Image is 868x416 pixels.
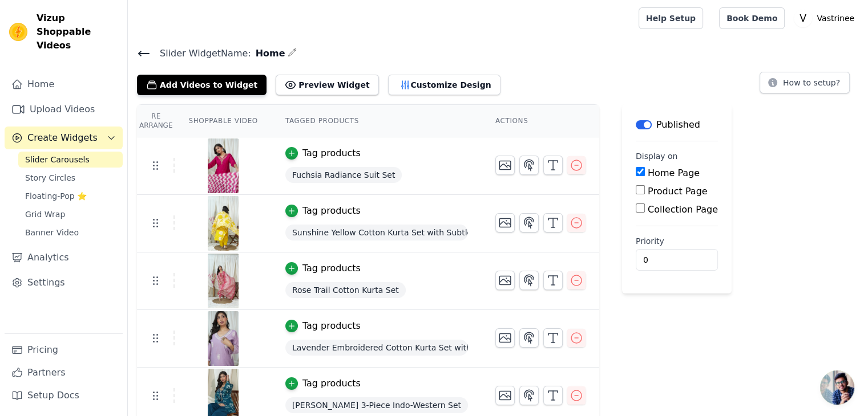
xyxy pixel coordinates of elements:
span: Sunshine Yellow Cotton Kurta Set with Subtle Floral Print & Dupatta [285,225,468,240]
div: Tag products [302,377,361,390]
a: Partners [5,361,123,384]
label: Home Page [648,168,700,178]
a: Home [5,73,123,96]
span: Rose Trail Cotton Kurta Set [285,282,406,298]
span: Fuchsia Radiance Suit Set [285,167,402,183]
th: Re Arrange [137,105,175,137]
span: [PERSON_NAME] 3-Piece Indo-Western Set [285,397,468,413]
span: Slider Carousels [25,154,90,165]
button: Tag products [285,319,361,333]
button: How to setup? [760,72,850,93]
div: Tag products [302,146,361,160]
text: V [800,13,806,24]
p: Vastrinee [812,8,859,28]
button: Tag products [285,146,361,160]
button: Tag products [285,377,361,390]
div: Tag products [302,262,361,275]
button: Change Thumbnail [495,156,515,175]
div: Tag products [302,204,361,218]
a: Story Circles [18,170,123,186]
button: Preview Widget [276,75,378,95]
label: Priority [636,235,718,247]
img: vizup-images-9a3a.png [207,311,239,366]
a: Settings [5,271,123,294]
legend: Display on [636,150,678,162]
button: Create Widgets [5,127,123,149]
p: Published [656,118,700,132]
a: Book Demo [719,7,785,29]
span: Home [251,47,285,60]
a: Open chat [820,370,854,405]
button: Tag products [285,262,361,275]
a: Analytics [5,246,123,269]
th: Tagged Products [272,105,482,137]
button: Change Thumbnail [495,213,515,233]
button: Change Thumbnail [495,328,515,348]
button: Change Thumbnail [495,386,515,405]
span: Story Circles [25,172,75,183]
button: Change Thumbnail [495,271,515,290]
th: Shoppable Video [175,105,271,137]
span: Floating-Pop ⭐ [25,190,87,202]
label: Collection Page [648,204,718,215]
a: Help Setup [639,7,703,29]
span: Grid Wrap [25,209,65,220]
a: Pricing [5,338,123,361]
a: Setup Docs [5,384,123,407]
span: Slider Widget Name: [151,47,251,60]
button: Customize Design [388,75,500,95]
img: vizup-images-f66d.png [207,138,239,193]
span: Vizup Shoppable Videos [37,11,118,52]
img: Vizup [9,23,27,41]
span: Lavender Embroidered Cotton Kurta Set with Soft Organza Dupatta [285,340,468,356]
button: V Vastrinee [794,8,859,28]
div: Edit Name [288,46,297,61]
a: How to setup? [760,80,850,91]
a: Banner Video [18,225,123,240]
img: vizup-images-d3da.png [207,196,239,251]
span: Banner Video [25,227,79,238]
a: Upload Videos [5,98,123,121]
th: Actions [482,105,599,137]
button: Tag products [285,204,361,218]
a: Grid Wrap [18,206,123,222]
label: Product Page [648,186,708,197]
img: vizup-images-191c.png [207,254,239,308]
span: Create Widgets [27,131,98,145]
div: Tag products [302,319,361,333]
a: Slider Carousels [18,152,123,168]
button: Add Videos to Widget [137,75,267,95]
a: Floating-Pop ⭐ [18,188,123,204]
